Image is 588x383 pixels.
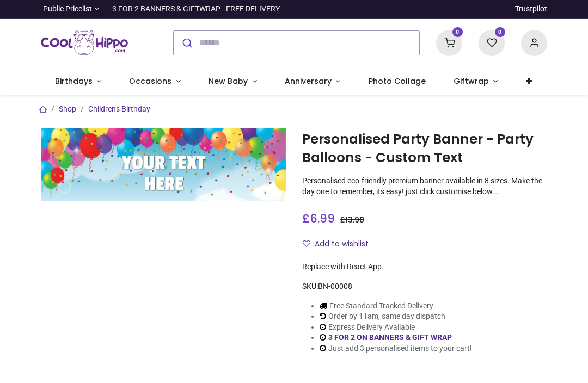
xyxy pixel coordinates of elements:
[115,67,195,96] a: Occasions
[320,301,472,312] li: Free Standard Tracked Delivery
[479,38,505,46] a: 0
[271,67,354,96] a: Anniversary
[302,281,547,292] div: SKU:
[320,322,472,333] li: Express Delivery Available
[55,76,93,87] span: Birthdays
[318,282,352,291] span: BN-00008
[320,343,472,354] li: Just add 3 personalised items to your cart!
[302,211,335,226] span: £
[59,104,76,113] a: Shop
[112,4,280,15] div: 3 FOR 2 BANNERS & GIFTWRAP - FREE DELIVERY
[439,67,512,96] a: Giftwrap
[41,128,286,201] img: Personalised Party Banner - Party Balloons - Custom Text
[495,27,505,38] sup: 0
[41,4,99,15] a: Public Pricelist
[195,67,271,96] a: New Baby
[302,262,547,273] div: Replace with React App.
[88,104,150,113] a: Childrens Birthday
[515,4,547,15] a: Trustpilot
[209,76,248,87] span: New Baby
[41,28,128,58] img: Cool Hippo
[328,333,452,342] a: 3 FOR 2 ON BANNERS & GIFT WRAP
[369,76,426,87] span: Photo Collage
[436,38,462,46] a: 0
[285,76,332,87] span: Anniversary
[320,311,472,322] li: Order by 11am, same day dispatch
[302,130,547,168] h1: Personalised Party Banner - Party Balloons - Custom Text
[41,67,115,96] a: Birthdays
[129,76,171,87] span: Occasions
[302,235,378,254] button: Add to wishlistAdd to wishlist
[345,214,364,225] span: 13.98
[174,31,199,55] button: Submit
[310,211,335,226] span: 6.99
[340,214,364,225] span: £
[41,28,128,58] a: Logo of Cool Hippo
[452,27,463,38] sup: 0
[43,4,92,15] span: Public Pricelist
[302,176,547,197] p: Personalised eco-friendly premium banner available in 8 sizes. Make the day one to remember, its ...
[303,240,310,248] i: Add to wishlist
[454,76,489,87] span: Giftwrap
